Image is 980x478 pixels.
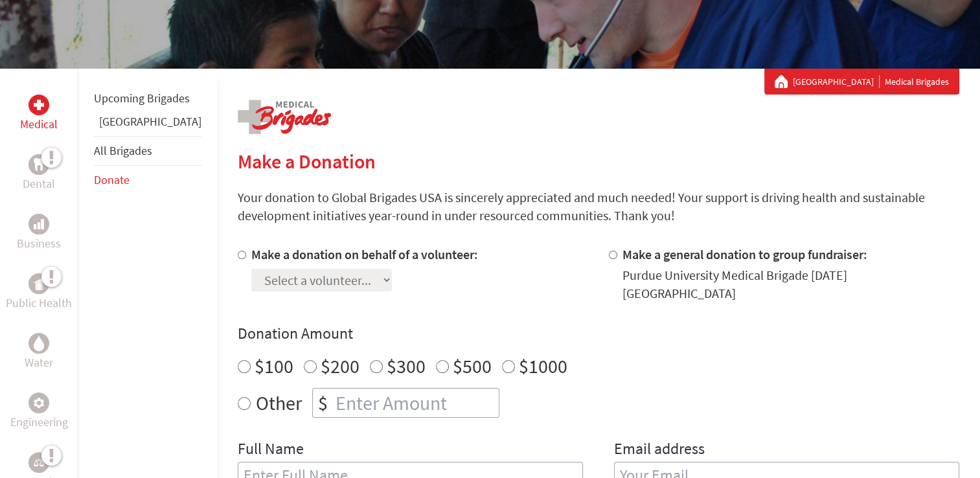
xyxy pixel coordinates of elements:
img: Dental [34,158,44,170]
a: BusinessBusiness [17,214,61,253]
p: Dental [23,175,55,193]
li: Upcoming Brigades [94,84,201,113]
div: Water [28,333,49,354]
label: Make a donation on behalf of a volunteer: [251,246,478,262]
div: Legal Empowerment [28,452,49,473]
p: Engineering [10,413,68,431]
input: Enter Amount [333,389,499,417]
li: All Brigades [94,136,201,166]
a: Public HealthPublic Health [6,273,72,312]
p: Your donation to Global Brigades USA is sincerely appreciated and much needed! Your support is dr... [238,188,959,225]
div: Medical Brigades [775,75,949,88]
img: Public Health [34,277,44,290]
div: Medical [28,95,49,115]
label: Email address [614,438,705,462]
a: WaterWater [25,333,53,372]
p: Business [17,234,61,253]
div: $ [313,389,333,417]
a: Donate [94,172,130,187]
a: MedicalMedical [20,95,58,133]
label: $100 [255,354,293,378]
img: Medical [34,100,44,110]
li: Donate [94,166,201,194]
div: Public Health [28,273,49,294]
img: logo-medical.png [238,100,331,134]
a: Upcoming Brigades [94,91,190,106]
a: All Brigades [94,143,152,158]
p: Medical [20,115,58,133]
img: Legal Empowerment [34,459,44,466]
div: Engineering [28,393,49,413]
a: [GEOGRAPHIC_DATA] [99,114,201,129]
a: [GEOGRAPHIC_DATA] [793,75,880,88]
label: $200 [321,354,359,378]
p: Public Health [6,294,72,312]
h2: Make a Donation [238,150,959,173]
label: Other [256,388,302,418]
img: Water [34,336,44,350]
label: $500 [453,354,492,378]
a: DentalDental [23,154,55,193]
p: Water [25,354,53,372]
div: Purdue University Medical Brigade [DATE] [GEOGRAPHIC_DATA] [622,266,959,302]
label: $1000 [519,354,567,378]
label: Full Name [238,438,304,462]
li: Panama [94,113,201,136]
div: Business [28,214,49,234]
img: Engineering [34,398,44,408]
label: $300 [387,354,426,378]
label: Make a general donation to group fundraiser: [622,246,867,262]
img: Business [34,219,44,229]
h4: Donation Amount [238,323,959,344]
a: EngineeringEngineering [10,393,68,431]
div: Dental [28,154,49,175]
